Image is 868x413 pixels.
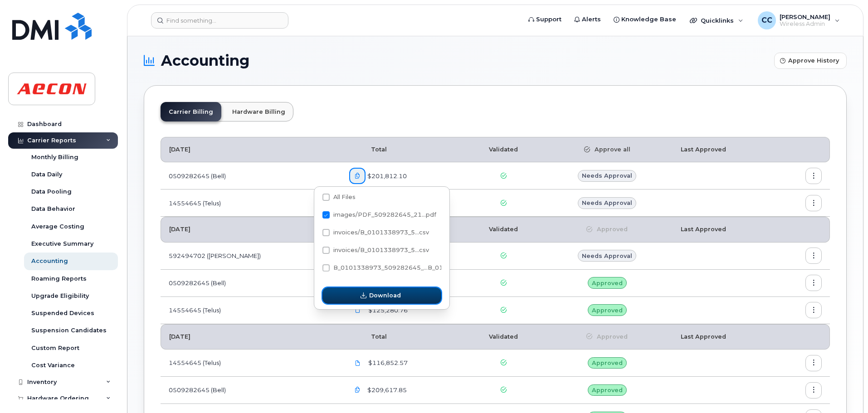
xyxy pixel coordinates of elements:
span: Approved [592,386,623,394]
span: Needs Approval [582,199,632,207]
td: 14554645 (Telus) [161,189,341,217]
span: Approve History [788,56,839,65]
span: Needs Approval [582,252,632,260]
th: Last Approved [673,324,775,350]
span: Total [349,146,387,153]
th: [DATE] [161,217,341,242]
th: Validated [466,324,541,350]
span: Approved [592,279,623,287]
span: B_0101338973_509282645_23082025_DTL [322,266,441,273]
span: Approve all [590,146,630,154]
th: Validated [466,217,541,242]
span: images/PDF_509282645_217_0000000000.pdf [322,213,436,220]
td: 14554645 (Telus) [161,350,341,377]
span: invoices/B_0101338973_509282645_23082025_MOB.csv [322,248,429,255]
th: Validated [466,137,541,162]
span: invoices/B_0101338973_5...csv [333,247,429,253]
td: 0509282645 (Bell) [161,162,341,189]
th: [DATE] [161,137,341,162]
span: Accounting [161,54,249,68]
span: invoices/B_0101338973_5...csv [333,229,429,236]
span: Approved [592,306,623,315]
td: 14554645 (Telus) [161,297,341,324]
button: Approve History [774,53,847,69]
td: 0509282645 (Bell) [161,270,341,297]
td: 592494702 ([PERSON_NAME]) [161,243,341,270]
span: Approved [592,333,628,341]
span: $116,852.57 [366,359,408,367]
a: Hardware Billing [224,102,293,121]
th: Last Approved [673,217,775,242]
button: Download [322,287,441,304]
span: Total [349,333,387,340]
a: Aecon.14554645_1249372741_2025-07-01.pdf [349,355,366,371]
span: Download [369,291,401,300]
th: Last Approved [673,137,775,162]
span: Approved [592,225,628,233]
span: All Files [333,194,356,200]
span: $125,280.76 [366,306,408,315]
span: B_0101338973_509282645_...B_0101338973_509282645_23082025_DTL [333,264,566,271]
span: invoices/B_0101338973_509282645_23082025_ACC.csv [322,231,429,238]
td: 0509282645 (Bell) [161,377,341,404]
a: 14554645_1260946765_2025-08-01.pdf [349,302,366,318]
span: Needs Approval [582,171,632,180]
span: images/PDF_509282645_21...pdf [333,211,436,218]
span: Approved [592,359,623,367]
th: [DATE] [161,324,341,350]
span: $209,617.85 [366,386,407,394]
span: $201,812.10 [366,172,407,180]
